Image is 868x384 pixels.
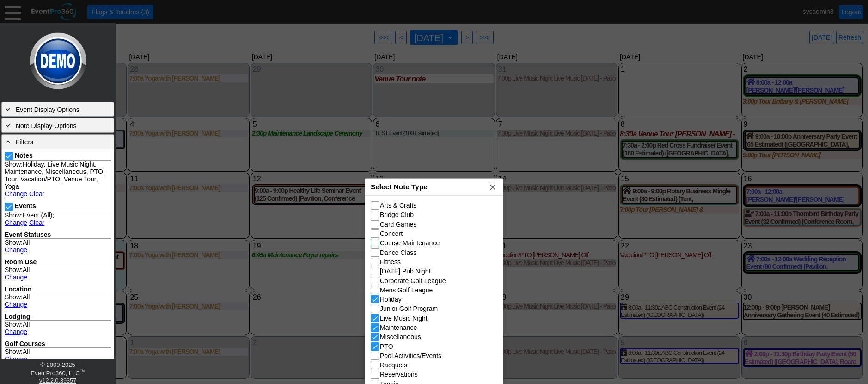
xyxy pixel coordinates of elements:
div: Show: [5,211,111,226]
label: Arts & Crafts [380,202,416,209]
img: Logo [27,23,89,99]
a: Change [5,190,27,198]
a: Change [5,328,27,335]
label: Maintenance [380,324,417,331]
label: Fitness [380,258,401,266]
a: Change [5,219,27,226]
div: Filters [4,136,112,147]
a: Clear [29,219,44,226]
label: Pool Activities/Events [380,352,441,359]
label: Holiday [380,296,402,303]
div: Show: [5,293,111,308]
span: All [23,348,30,355]
label: Mens Golf League [380,286,433,294]
a: Change [5,355,27,363]
span: Holiday, Live Music Night, Maintenance, Miscellaneous, PTO, Tour, Vacation/PTO, Venue Tour, Yoga [5,161,105,190]
div: Show: [5,161,111,198]
a: Change [5,301,27,308]
a: Change [5,273,27,281]
label: Course Maintenance [380,239,440,247]
div: © 2009- 2025 [2,361,113,368]
a: v12.2.0.39357 [39,378,76,384]
span: All [23,321,30,328]
div: Golf Courses [5,340,111,348]
span: Event Display Options [16,106,79,113]
div: Event Statuses [5,231,111,239]
span: Event (All); [23,211,54,219]
span: Filters [16,138,33,146]
div: Show: [5,321,111,335]
sup: ™ [80,368,85,374]
label: Card Games [380,221,416,228]
a: EventPro360, LLC [31,370,79,377]
div: Location [5,285,111,293]
label: Junior Golf Program [380,305,438,312]
div: Room Use [5,258,111,266]
label: Racquets [380,361,407,369]
label: Reservations [380,371,418,378]
div: Show: [5,348,111,363]
div: Lodging [5,313,111,321]
span: Select Note Type [371,183,428,191]
label: PTO [380,343,393,350]
div: Show: [5,239,111,254]
span: Note Display Options [16,122,77,130]
label: Events [15,202,36,210]
span: All [23,266,30,273]
label: Concert [380,230,403,237]
span: All [23,239,30,246]
label: Bridge Club [380,211,414,218]
div: Event Display Options [4,104,112,114]
div: Show: [5,266,111,281]
span: All [23,293,30,301]
div: Note Display Options [4,120,112,130]
a: Change [5,246,27,254]
a: Clear [29,190,44,198]
label: [DATE] Pub Night [380,267,430,275]
label: Live Music Night [380,315,428,322]
label: Dance Class [380,249,416,256]
label: Notes [15,152,33,159]
label: Miscellaneous [380,333,421,341]
label: Corporate Golf League [380,277,446,285]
